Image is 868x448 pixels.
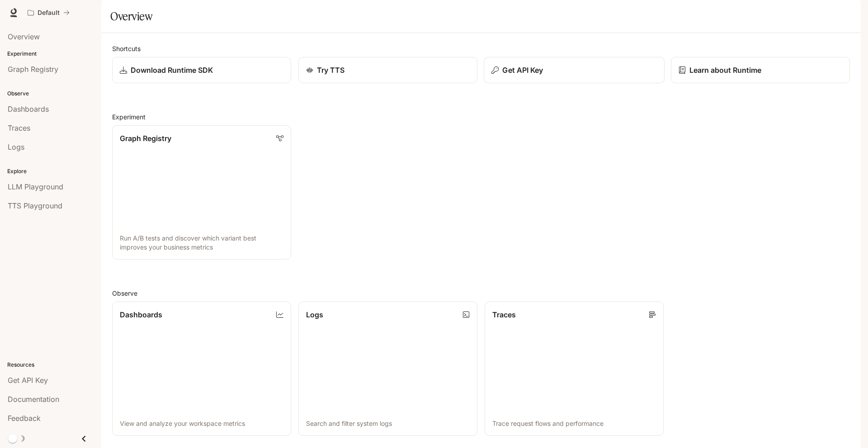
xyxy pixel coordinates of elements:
p: Try TTS [317,65,344,75]
h2: Shortcuts [112,44,850,53]
a: Try TTS [298,57,477,83]
a: LogsSearch and filter system logs [298,302,477,436]
p: Get API Key [502,65,543,75]
p: Logs [306,309,323,320]
p: Traces [492,309,516,320]
a: TracesTrace request flows and performance [485,302,664,436]
p: Dashboards [120,309,162,320]
p: Graph Registry [120,133,171,144]
a: Learn about Runtime [671,57,850,83]
a: Download Runtime SDK [112,57,291,83]
p: Default [38,9,60,17]
p: Trace request flows and performance [492,419,656,428]
button: Get API Key [484,57,665,84]
p: Search and filter system logs [306,419,470,428]
h2: Experiment [112,112,850,122]
a: DashboardsView and analyze your workspace metrics [112,302,291,436]
button: All workspaces [24,4,74,22]
p: View and analyze your workspace metrics [120,419,283,428]
a: Graph RegistryRun A/B tests and discover which variant best improves your business metrics [112,125,291,259]
p: Download Runtime SDK [131,65,213,75]
p: Learn about Runtime [689,65,761,75]
p: Run A/B tests and discover which variant best improves your business metrics [120,234,283,252]
h2: Observe [112,288,850,298]
h1: Overview [110,7,152,25]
